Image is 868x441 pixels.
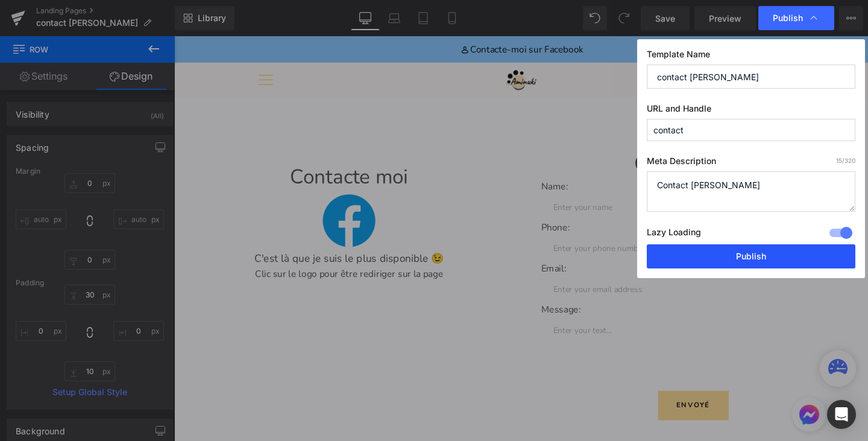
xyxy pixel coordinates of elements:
[647,156,855,171] label: Meta Description
[21,243,347,258] p: Clic sur le logo pour être rediriger sur la page
[386,209,705,237] input: Enter your phone number
[386,116,705,151] h1: Contacte moi
[836,157,842,164] span: 15
[386,194,705,210] p: Phone:
[836,157,855,164] span: /320
[386,167,705,194] input: Enter your name
[649,379,685,421] div: Social button group
[21,130,347,165] h1: Contacte moi
[647,224,701,244] label: Lazy Loading
[647,244,855,268] button: Publish
[647,171,855,212] textarea: Contact [PERSON_NAME]
[386,237,705,253] p: Email:
[649,379,685,421] div: Click to open or close social buttons
[386,281,705,296] p: Message:
[773,13,803,24] span: Publish
[21,225,347,243] h1: C'est là que je suis le plus disponible 😉
[649,415,685,421] div: Social buttons group
[647,103,855,119] label: URL and Handle
[647,49,855,65] label: Template Name
[827,400,856,429] div: Open Intercom Messenger
[348,36,381,57] img: Education comportementale chiens et chats soutenue par le plantes
[509,373,583,403] button: Envoyé
[386,151,705,167] p: Name:
[386,253,705,281] input: Enter your email address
